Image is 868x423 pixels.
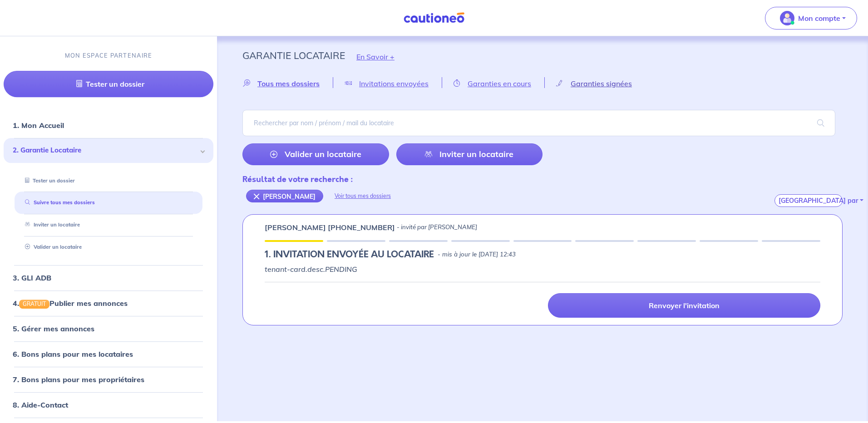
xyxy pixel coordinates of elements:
[13,121,64,130] a: 1. Mon Accueil
[468,79,531,88] span: Garanties en cours
[333,79,442,88] a: Invitations envoyées
[4,345,213,363] div: 6. Bons plans pour mes locataires
[242,110,835,136] input: Rechercher par nom / prénom / mail du locataire
[13,299,128,308] a: 4.GRATUITPublier mes annonces
[4,269,213,287] div: 3. GLI ADB
[15,217,202,232] div: Inviter un locataire
[257,79,320,88] span: Tous mes dossiers
[21,244,82,250] a: Valider un locataire
[21,221,80,228] a: Inviter un locataire
[765,7,857,30] button: illu_account_valid_menu.svgMon compte
[4,71,213,97] a: Tester un dossier
[15,240,202,255] div: Valider un locataire
[242,173,402,185] div: Résultat de votre recherche :
[359,79,429,88] span: Invitations envoyées
[545,79,645,88] a: Garanties signées
[13,324,94,333] a: 5. Gérer mes annonces
[65,51,153,60] p: MON ESPACE PARTENAIRE
[13,273,51,282] a: 3. GLI ADB
[397,223,477,232] p: - invité par [PERSON_NAME]
[15,196,202,211] div: Suivre tous mes dossiers
[15,173,202,188] div: Tester un dossier
[4,138,213,163] div: 2. Garantie Locataire
[242,47,345,64] p: Garantie Locataire
[13,400,68,409] a: 8. Aide-Contact
[265,249,820,260] div: state: PENDING, Context:
[806,110,835,136] span: search
[21,177,75,184] a: Tester un dossier
[13,145,197,156] span: 2. Garantie Locataire
[4,116,213,134] div: 1. Mon Accueil
[345,44,406,70] button: En Savoir +
[265,222,395,233] p: [PERSON_NAME] [PHONE_NUMBER]
[774,194,843,207] button: [GEOGRAPHIC_DATA] par
[798,13,840,24] p: Mon compte
[400,12,468,24] img: Cautioneo
[548,293,820,318] a: Renvoyer l'invitation
[242,143,389,165] a: Valider un locataire
[13,349,133,359] a: 6. Bons plans pour mes locataires
[21,200,95,206] a: Suivre tous mes dossiers
[242,79,333,88] a: Tous mes dossiers
[649,301,720,310] p: Renvoyer l'invitation
[4,370,213,389] div: 7. Bons plans pour mes propriétaires
[396,143,543,165] a: Inviter un locataire
[442,79,544,88] a: Garanties en cours
[4,396,213,414] div: 8. Aide-Contact
[265,264,820,275] p: tenant-card.desc.PENDING
[571,79,632,88] span: Garanties signées
[265,249,434,260] h5: 1.︎ INVITATION ENVOYÉE AU LOCATAIRE
[13,375,144,384] a: 7. Bons plans pour mes propriétaires
[780,11,794,25] img: illu_account_valid_menu.svg
[4,294,213,312] div: 4.GRATUITPublier mes annonces
[438,250,516,259] p: - mis à jour le [DATE] 12:43
[323,185,402,207] div: Voir tous mes dossiers
[246,190,323,202] div: [PERSON_NAME]
[4,320,213,338] div: 5. Gérer mes annonces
